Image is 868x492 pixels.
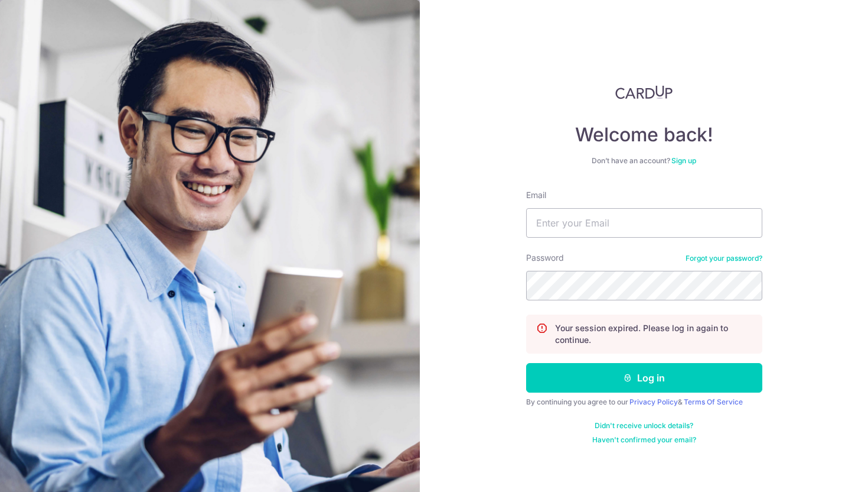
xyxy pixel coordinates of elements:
[595,421,693,430] a: Didn't receive unlock details?
[526,208,762,238] input: Enter your Email
[629,397,678,406] a: Privacy Policy
[526,156,762,166] div: Don’t have an account?
[686,254,762,263] a: Forgot your password?
[671,156,696,165] a: Sign up
[526,397,762,407] div: By continuing you agree to our &
[615,85,673,99] img: CardUp Logo
[526,363,762,393] button: Log in
[555,322,752,346] p: Your session expired. Please log in again to continue.
[526,123,762,147] h4: Welcome back!
[526,189,546,201] label: Email
[684,397,743,406] a: Terms Of Service
[592,435,696,445] a: Haven't confirmed your email?
[526,252,564,264] label: Password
